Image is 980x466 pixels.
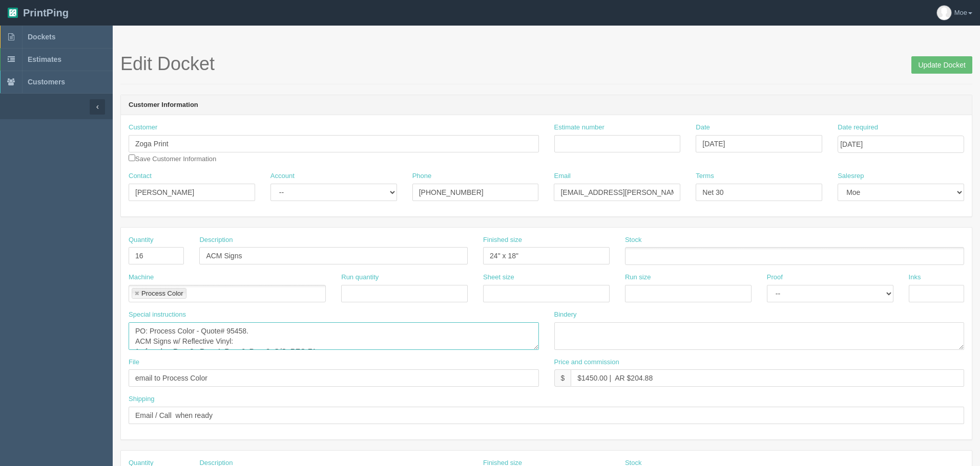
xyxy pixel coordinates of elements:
[911,56,972,74] input: Update Docket
[483,273,514,282] label: Sheet size
[8,8,18,18] img: logo-3e63b451c926e2ac314895c53de4908e5d424f24456219fb08d385ab2e579770.png
[696,123,710,132] label: Date
[838,171,864,181] label: Salesrep
[909,273,921,282] label: Inks
[767,273,783,282] label: Proof
[554,369,571,387] div: $
[483,235,522,245] label: Finished size
[625,235,642,245] label: Stock
[341,273,379,282] label: Run quantity
[554,310,577,320] label: Bindery
[129,358,139,367] label: File
[28,33,55,41] span: Dockets
[554,171,571,181] label: Email
[129,273,154,282] label: Machine
[838,123,878,132] label: Date required
[270,171,295,181] label: Account
[129,123,539,164] div: Save Customer Information
[129,310,186,320] label: Special instructions
[121,95,972,116] header: Customer Information
[129,123,157,132] label: Customer
[937,6,951,20] img: avatar_default-7531ab5dedf162e01f1e0bb0964e6a185e93c5c22dfe317fb01d7f8cd2b1632c.jpg
[129,235,153,245] label: Quantity
[625,273,651,282] label: Run size
[412,171,432,181] label: Phone
[120,54,972,74] h1: Edit Docket
[28,55,61,63] span: Estimates
[554,358,619,367] label: Price and commission
[199,235,233,245] label: Description
[554,123,604,132] label: Estimate number
[129,322,539,350] textarea: PO: Process Color - Quote# 95458. ACM Signs w/ Reflective Vinyl: 1 of each - Row-3, Row-4, Row-6,...
[28,78,65,86] span: Customers
[129,171,152,181] label: Contact
[141,290,183,297] div: Process Color
[129,394,155,404] label: Shipping
[696,171,714,181] label: Terms
[129,135,539,152] input: Enter customer name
